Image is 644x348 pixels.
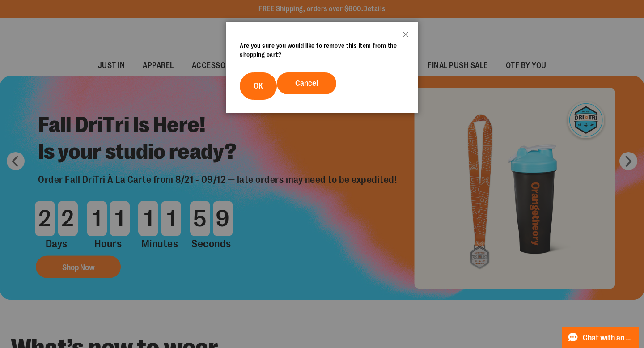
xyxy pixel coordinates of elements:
[240,41,404,59] div: Are you sure you would like to remove this item from the shopping cart?
[277,72,336,94] button: Cancel
[295,79,318,88] span: Cancel
[254,81,263,90] span: OK
[240,72,277,100] button: OK
[562,327,639,348] button: Chat with an Expert
[583,334,633,342] span: Chat with an Expert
